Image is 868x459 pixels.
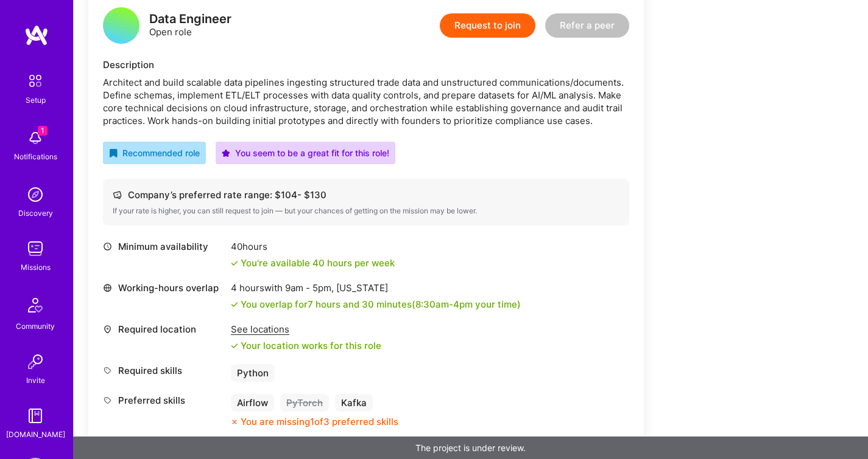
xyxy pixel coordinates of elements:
div: PyTorch [280,394,329,412]
div: Description [103,58,629,71]
div: Architect and build scalable data pipelines ingesting structured trade data and unstructured comm... [103,76,629,127]
i: icon Clock [103,242,112,251]
div: You overlap for 7 hours and 30 minutes ( your time) [241,298,521,311]
i: icon CloseOrange [231,418,238,426]
div: Your location works for this role [231,339,381,352]
div: Working-hours overlap [103,281,225,294]
img: discovery [23,182,48,207]
img: teamwork [23,236,48,261]
div: Python [231,364,275,382]
div: See locations [231,323,381,336]
i: icon Check [231,260,238,267]
div: Recommended role [109,147,200,159]
span: 1 [38,126,48,136]
div: Preferred skills [103,394,225,407]
div: You seem to be a great fit for this role! [222,147,389,159]
div: Notifications [14,150,57,163]
i: icon PurpleStar [222,149,230,157]
span: 9am - 5pm , [283,282,336,294]
img: logo [24,24,49,46]
img: setup [23,68,48,94]
div: Missions [21,261,51,274]
i: icon Check [231,342,238,350]
div: Company’s preferred rate range: $ 104 - $ 130 [113,188,619,201]
i: icon RecommendedBadge [109,149,118,157]
div: Discovery [18,207,53,219]
div: 40 hours [231,240,395,253]
div: The project is under review. [73,437,868,459]
div: If your rate is higher, you can still request to join — but your chances of getting on the missio... [113,206,619,216]
button: Refer a peer [545,13,629,38]
div: Minimum availability [103,240,225,253]
span: 8:30am - 4pm [415,299,473,310]
img: Community [21,291,50,320]
img: bell [23,126,48,150]
img: guide book [23,404,48,428]
div: Open role [149,13,231,38]
button: Request to join [440,13,535,38]
div: Airflow [231,394,274,412]
i: icon Check [231,301,238,308]
div: Setup [26,94,46,106]
div: You are missing 1 of 3 preferred skills [241,415,398,428]
i: icon Location [103,325,112,334]
div: Required location [103,323,225,336]
i: icon Cash [113,190,122,199]
i: icon Tag [103,366,112,375]
div: Invite [26,374,45,387]
div: Community [16,320,55,333]
i: icon Tag [103,396,112,405]
img: Invite [23,350,48,374]
div: Kafka [335,394,373,412]
div: Required skills [103,364,225,377]
div: Data Engineer [149,13,231,26]
div: 4 hours with [US_STATE] [231,281,521,294]
div: You're available 40 hours per week [231,257,395,269]
i: icon World [103,283,112,292]
div: [DOMAIN_NAME] [6,428,65,441]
